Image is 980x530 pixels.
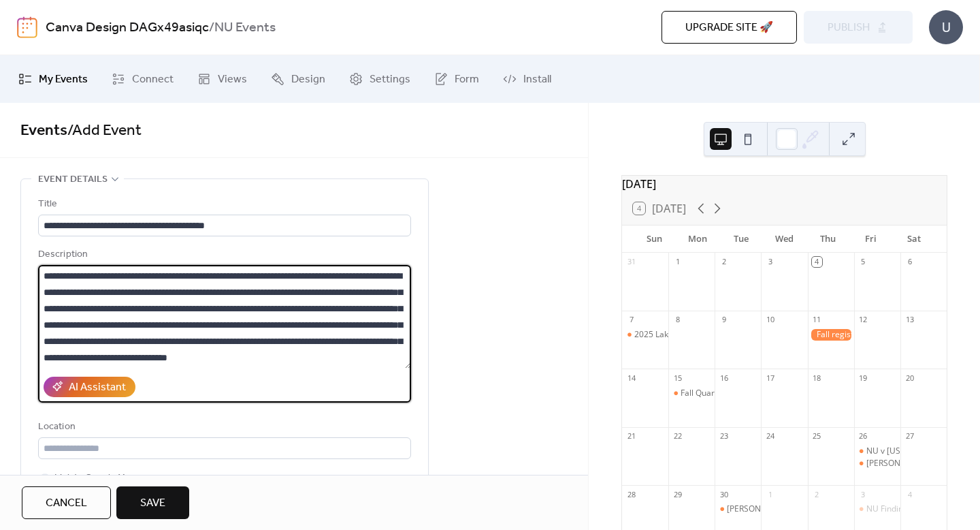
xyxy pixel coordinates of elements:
[765,257,775,267] div: 3
[67,116,142,146] span: / Add Event
[672,431,683,441] div: 22
[904,431,915,441] div: 27
[904,489,915,499] div: 4
[626,489,636,499] div: 28
[626,373,636,383] div: 14
[904,315,915,325] div: 13
[904,257,915,267] div: 6
[493,61,561,97] a: Install
[681,388,813,399] div: Fall Quarter 2025 Academic Kickoff
[685,20,773,36] span: Upgrade site 🚀
[806,225,849,253] div: Thu
[523,72,551,88] span: Install
[765,489,775,499] div: 1
[672,489,683,499] div: 29
[672,373,683,383] div: 15
[622,329,668,341] div: 2025 Lakefront Faceoff
[634,329,721,341] div: 2025 Lakefront Faceoff
[22,486,111,519] button: Cancel
[849,225,893,253] div: Fri
[46,15,209,41] a: Canva Design DAGx49asiqc
[46,495,87,512] span: Cancel
[854,503,900,515] div: NU Finding New Forms: Technology and Live Performance
[719,225,763,253] div: Tue
[929,10,963,44] div: U
[661,11,797,44] button: Upgrade site 🚀
[765,431,775,441] div: 24
[116,486,189,519] button: Save
[622,176,947,192] div: [DATE]
[8,61,98,97] a: My Events
[218,72,247,88] span: Views
[672,315,683,325] div: 8
[812,373,822,383] div: 18
[38,419,408,435] div: Location
[17,16,37,38] img: logo
[904,373,915,383] div: 20
[261,61,336,97] a: Design
[20,116,67,146] a: Events
[424,61,489,97] a: Form
[44,377,135,397] button: AI Assistant
[719,431,729,441] div: 23
[370,72,410,88] span: Settings
[209,15,214,41] b: /
[39,72,88,88] span: My Events
[455,72,479,88] span: Form
[812,431,822,441] div: 25
[101,61,184,97] a: Connect
[808,329,854,341] div: Fall registration for new TGS students and most Evanston graduate programs
[719,257,729,267] div: 2
[719,373,729,383] div: 16
[854,446,900,457] div: NU v Indiana Field Hockey
[214,15,276,41] b: NU Events
[812,257,822,267] div: 4
[187,61,257,97] a: Views
[719,315,729,325] div: 9
[715,503,761,515] div: Ali Zaidi: Distinguished Public Policy Lecture (Need registration)
[668,388,715,399] div: Fall Quarter 2025 Academic Kickoff
[676,225,720,253] div: Mon
[140,495,165,512] span: Save
[858,373,868,383] div: 19
[633,225,676,253] div: Sun
[858,431,868,441] div: 26
[54,470,140,486] span: Link to Google Maps
[854,458,900,469] div: Beethoven: The Young Genius
[132,72,174,88] span: Connect
[672,257,683,267] div: 1
[38,196,408,213] div: Title
[339,61,421,97] a: Settings
[892,225,936,253] div: Sat
[765,373,775,383] div: 17
[812,315,822,325] div: 11
[38,247,408,263] div: Description
[626,257,636,267] div: 31
[765,315,775,325] div: 10
[626,315,636,325] div: 7
[69,379,126,396] div: AI Assistant
[719,489,729,499] div: 30
[291,72,325,88] span: Design
[858,257,868,267] div: 5
[626,431,636,441] div: 21
[858,315,868,325] div: 12
[38,172,108,188] span: Event details
[812,489,822,499] div: 2
[763,225,806,253] div: Wed
[858,489,868,499] div: 3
